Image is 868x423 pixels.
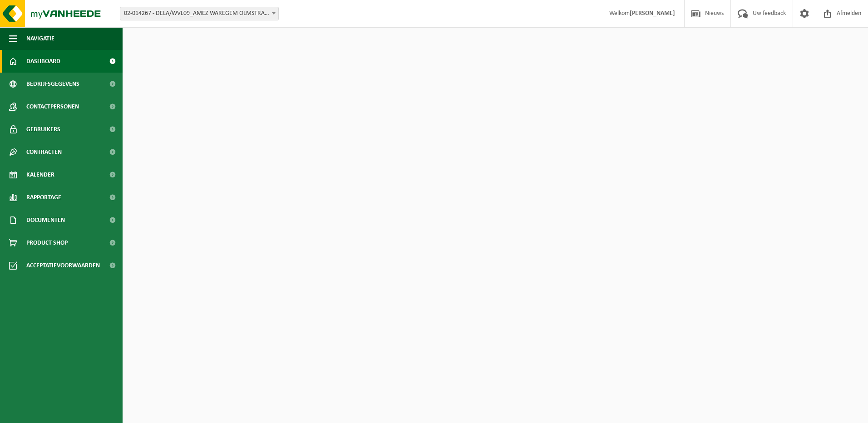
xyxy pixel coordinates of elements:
span: Navigatie [26,27,54,50]
span: Dashboard [26,50,60,73]
span: Rapportage [26,186,61,209]
span: Contactpersonen [26,95,79,118]
span: Kalender [26,163,54,186]
span: 02-014267 - DELA/WVL09_AMEZ WAREGEM OLMSTRAAT - WAREGEM [120,7,278,20]
span: Contracten [26,141,62,163]
span: Bedrijfsgegevens [26,73,79,95]
span: Gebruikers [26,118,60,141]
strong: [PERSON_NAME] [630,10,675,17]
span: Documenten [26,209,65,231]
span: Product Shop [26,231,68,254]
span: 02-014267 - DELA/WVL09_AMEZ WAREGEM OLMSTRAAT - WAREGEM [120,7,279,20]
span: Acceptatievoorwaarden [26,254,100,277]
